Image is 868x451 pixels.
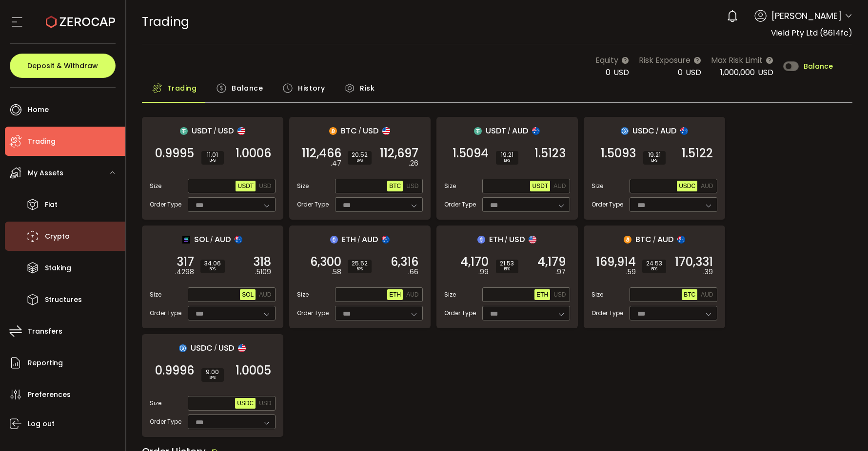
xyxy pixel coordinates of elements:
span: AUD [701,183,713,189]
span: ETH [489,233,503,245]
span: Order Type [592,309,623,318]
span: BTC [635,233,651,245]
span: 1.0006 [236,149,271,158]
span: USD [406,183,418,189]
span: Size [592,182,603,190]
span: SOL [242,291,254,298]
span: 19.21 [500,152,514,158]
span: Order Type [444,200,476,209]
em: .26 [409,158,418,169]
button: AUD [699,181,715,191]
span: 0.9995 [155,149,194,158]
button: USDT [236,181,256,191]
span: 6,300 [310,257,341,267]
img: aud_portfolio.svg [677,236,685,244]
em: / [505,235,508,244]
span: BTC [389,183,401,189]
i: BPS [205,375,220,381]
span: USD [363,125,378,137]
button: AUD [699,289,715,300]
span: ETH [389,291,401,298]
span: ETH [342,233,356,245]
span: Deposit & Withdraw [27,62,98,69]
span: My Assets [28,166,63,180]
em: .5109 [255,267,271,277]
span: USD [259,183,271,189]
span: Trading [28,134,56,149]
em: / [214,344,217,353]
span: Size [150,182,161,190]
span: Size [592,290,603,299]
span: Order Type [150,417,181,426]
span: 4,179 [537,257,566,267]
span: 112,466 [302,149,341,158]
span: USD [613,67,629,78]
button: SOL [240,289,256,300]
em: .58 [332,267,341,277]
span: 19.21 [647,152,662,158]
span: Order Type [150,309,181,318]
button: USD [257,181,273,191]
i: BPS [204,266,221,272]
img: usd_portfolio.svg [382,127,390,135]
em: / [357,235,360,244]
span: Order Type [297,200,329,209]
button: USDC [677,181,697,191]
img: usdc_portfolio.svg [179,344,187,352]
span: USDC [191,342,213,354]
span: Order Type [592,200,623,209]
span: Order Type [297,309,329,318]
img: aud_portfolio.svg [235,236,242,244]
em: / [508,127,511,135]
img: eth_portfolio.svg [477,236,485,244]
span: 0.9996 [155,366,194,376]
span: Max Risk Limit [711,54,763,66]
i: BPS [500,158,514,164]
button: USD [257,398,273,409]
span: USD [758,67,773,78]
span: USD [259,400,271,407]
span: USDT [192,125,212,137]
img: aud_portfolio.svg [532,127,540,135]
span: Order Type [150,200,181,209]
img: usd_portfolio.svg [238,344,246,352]
em: .47 [331,158,341,169]
em: .4298 [175,267,194,277]
i: BPS [647,158,662,164]
span: Home [28,103,49,117]
span: Order Type [444,309,476,318]
span: 318 [253,257,271,267]
span: Structures [45,293,82,307]
span: Reporting [28,356,63,370]
span: Staking [45,261,71,275]
span: Risk [360,78,375,98]
span: 11.01 [205,152,220,158]
img: usdt_portfolio.svg [180,127,188,135]
img: eth_portfolio.svg [330,236,338,244]
span: Size [297,182,309,190]
img: btc_portfolio.svg [624,236,631,244]
i: BPS [646,266,662,272]
span: [PERSON_NAME] [771,9,842,22]
span: Size [150,290,161,299]
span: 34.06 [204,261,221,266]
span: 9.00 [205,369,220,375]
button: Deposit & Withdraw [10,54,116,78]
span: Transfers [28,324,62,338]
img: usd_portfolio.svg [237,127,245,135]
img: sol_portfolio.png [182,236,190,244]
span: 1,000,000 [720,67,755,78]
span: USDC [237,400,254,407]
span: USD [686,67,701,78]
span: Crypto [45,229,70,244]
span: USD [218,342,234,354]
span: 112,697 [380,149,418,158]
span: AUD [215,233,231,245]
span: Size [150,399,161,408]
span: USDT [532,183,548,189]
span: USDT [486,125,506,137]
iframe: Chat Widget [819,404,868,451]
span: 1.5094 [453,149,489,158]
img: btc_portfolio.svg [329,127,337,135]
